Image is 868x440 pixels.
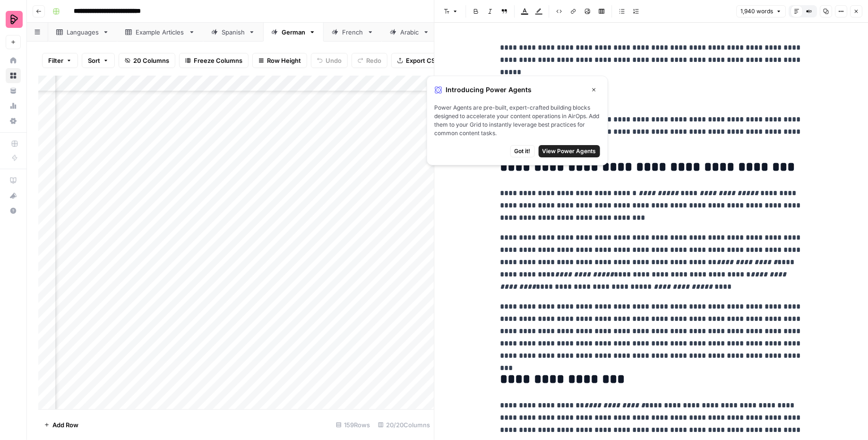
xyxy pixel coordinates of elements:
[179,53,249,68] button: Freeze Columns
[82,53,115,68] button: Sort
[6,8,21,31] button: Workspace: Preply
[515,147,531,155] span: Got it!
[6,53,21,68] a: Home
[48,23,117,42] a: Languages
[740,7,773,16] span: 1,940 words
[194,56,242,65] span: Freeze Columns
[282,27,305,37] div: German
[435,84,600,96] div: Introducing Power Agents
[366,56,381,65] span: Redo
[42,53,78,68] button: Filter
[324,23,382,42] a: French
[203,23,263,42] a: Spanish
[6,189,20,203] div: What's new?
[6,203,21,218] button: Help + Support
[510,145,535,157] button: Got it!
[736,5,786,17] button: 1,940 words
[382,23,438,42] a: Arabic
[6,11,23,28] img: Preply Logo
[117,23,203,42] a: Example Articles
[352,53,387,68] button: Redo
[391,53,446,68] button: Export CSV
[88,56,100,65] span: Sort
[6,83,21,98] a: Your Data
[6,113,21,129] a: Settings
[133,56,169,65] span: 20 Columns
[52,420,78,430] span: Add Row
[252,53,307,68] button: Row Height
[400,27,419,37] div: Arabic
[311,53,348,68] button: Undo
[539,145,600,157] button: View Power Agents
[374,417,434,432] div: 20/20 Columns
[6,98,21,113] a: Usage
[326,56,342,65] span: Undo
[48,56,63,65] span: Filter
[67,27,99,37] div: Languages
[435,104,600,138] span: Power Agents are pre-built, expert-crafted building blocks designed to accelerate your content op...
[222,27,245,37] div: Spanish
[267,56,301,65] span: Row Height
[6,188,21,203] button: What's new?
[136,27,185,37] div: Example Articles
[542,147,596,155] span: View Power Agents
[119,53,175,68] button: 20 Columns
[38,417,84,432] button: Add Row
[406,56,439,65] span: Export CSV
[6,68,21,83] a: Browse
[6,173,21,188] a: AirOps Academy
[263,23,324,42] a: German
[342,27,363,37] div: French
[332,417,374,432] div: 159 Rows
